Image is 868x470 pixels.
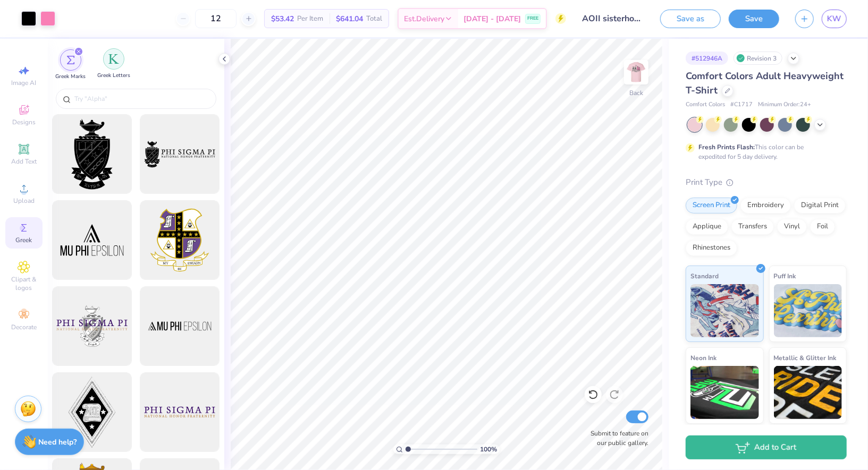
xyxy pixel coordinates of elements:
[686,176,847,189] div: Print Type
[55,73,86,81] span: Greek Marks
[729,10,779,28] button: Save
[777,219,807,235] div: Vinyl
[698,142,829,161] div: This color can be expedited for 5 day delivery.
[12,118,36,126] span: Designs
[574,8,652,29] input: Untitled Design
[629,88,643,98] div: Back
[13,196,35,205] span: Upload
[686,435,847,459] button: Add to Cart
[626,62,647,83] img: Back
[686,52,728,65] div: # 512946A
[774,284,842,337] img: Puff Ink
[39,437,77,447] strong: Need help?
[774,352,837,363] span: Metallic & Glitter Ink
[698,143,755,151] strong: Fresh Prints Flash:
[585,429,648,448] label: Submit to feature on our public gallery.
[758,100,811,109] span: Minimum Order: 24 +
[404,13,444,24] span: Est. Delivery
[690,352,717,363] span: Neon Ink
[16,236,32,244] span: Greek
[55,49,86,81] button: filter button
[55,49,86,81] div: filter for Greek Marks
[66,56,75,64] img: Greek Marks Image
[527,15,538,22] span: FREE
[271,13,294,24] span: $53.42
[774,270,796,281] span: Puff Ink
[297,13,323,24] span: Per Item
[480,445,497,454] span: 100 %
[686,240,737,256] div: Rhinestones
[774,366,842,419] img: Metallic & Glitter Ink
[740,198,791,213] div: Embroidery
[108,54,119,64] img: Greek Letters Image
[686,70,844,97] span: Comfort Colors Adult Heavyweight T-Shirt
[690,270,719,281] span: Standard
[794,198,846,213] div: Digital Print
[11,157,37,166] span: Add Text
[690,284,759,337] img: Standard
[686,100,725,109] span: Comfort Colors
[810,219,835,235] div: Foil
[336,13,363,24] span: $641.04
[97,48,130,80] div: filter for Greek Letters
[827,13,841,25] span: KW
[11,323,37,331] span: Decorate
[734,52,782,65] div: Revision 3
[731,219,774,235] div: Transfers
[12,79,37,87] span: Image AI
[730,100,753,109] span: # C1717
[73,93,209,104] input: Try "Alpha"
[660,10,721,28] button: Save as
[464,13,521,24] span: [DATE] - [DATE]
[690,366,759,419] img: Neon Ink
[97,49,130,81] button: filter button
[686,219,728,235] div: Applique
[366,13,382,24] span: Total
[5,275,43,292] span: Clipart & logos
[97,72,130,80] span: Greek Letters
[822,10,847,28] a: KW
[686,198,737,213] div: Screen Print
[195,9,237,28] input: – –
